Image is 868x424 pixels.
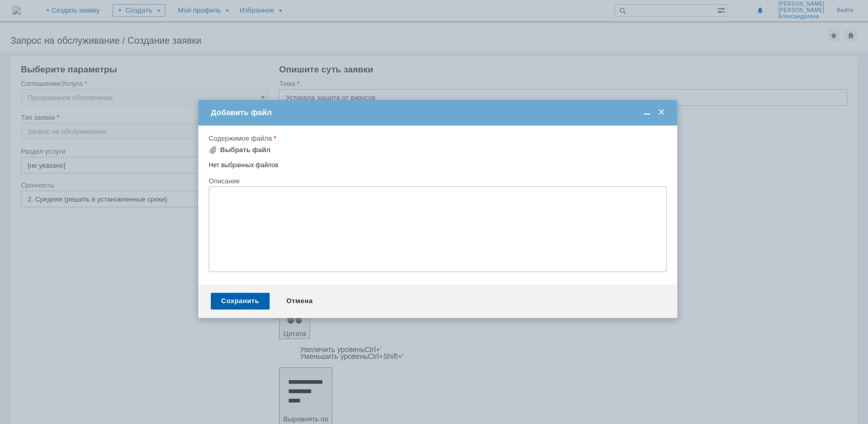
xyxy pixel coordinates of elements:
[4,4,152,21] div: Устарела защита от вирусов на моём компьютере
[209,178,665,184] div: Описание
[642,108,652,117] span: Свернуть (Ctrl + M)
[209,135,665,142] div: Содержимое файла
[209,157,667,169] div: Нет выбранных файлов
[220,146,271,154] div: Выбрать файл
[656,108,667,117] span: Закрыть
[211,108,667,117] div: Добавить файл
